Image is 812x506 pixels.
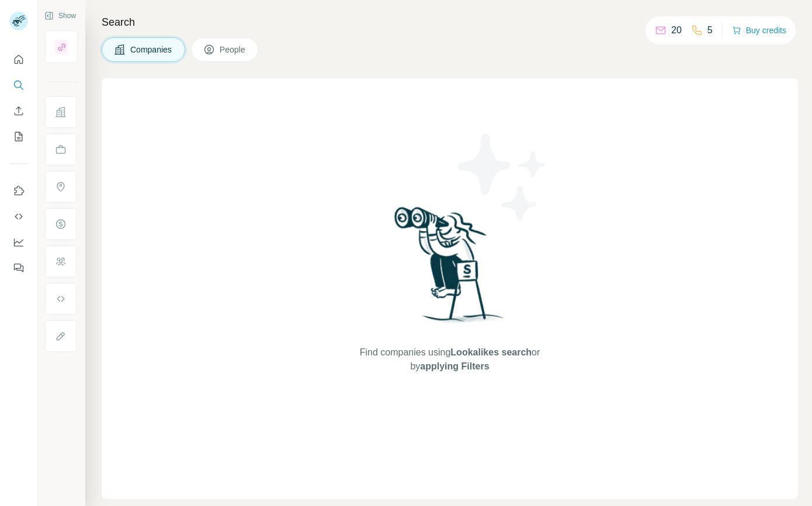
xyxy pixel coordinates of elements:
[450,125,555,230] img: Surfe Illustration - Stars
[9,257,28,278] button: Feedback
[420,361,489,371] span: applying Filters
[220,44,247,55] span: People
[9,180,28,201] button: Use Surfe on LinkedIn
[389,204,511,334] img: Surfe Illustration - Woman searching with binoculars
[130,44,173,55] span: Companies
[9,206,28,227] button: Use Surfe API
[9,49,28,70] button: Quick start
[102,14,798,30] h4: Search
[356,346,543,374] span: Find companies using or by
[671,23,682,37] p: 20
[9,126,28,147] button: My lists
[9,75,28,96] button: Search
[9,232,28,253] button: Dashboard
[450,347,532,357] span: Lookalikes search
[36,7,84,25] button: Show
[9,100,28,121] button: Enrich CSV
[732,22,786,39] button: Buy credits
[707,23,713,37] p: 5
